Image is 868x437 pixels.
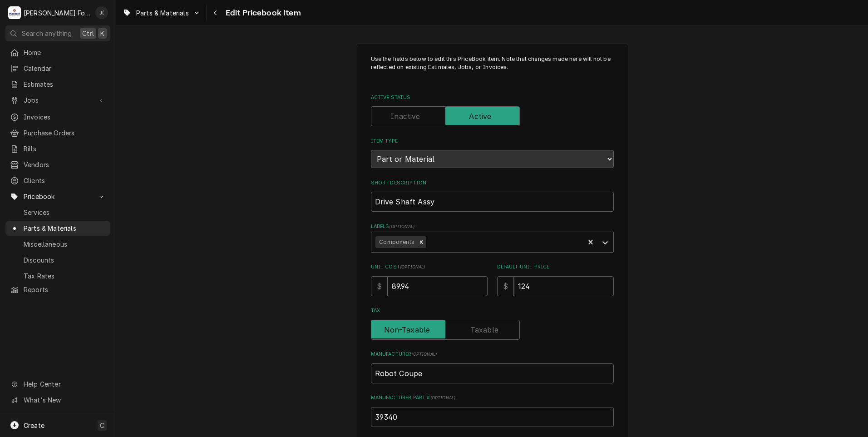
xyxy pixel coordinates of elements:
[24,79,106,89] span: Estimates
[24,395,105,405] span: What's New
[5,392,110,407] a: Go to What's New
[5,189,110,204] a: Go to Pricebook
[5,377,110,392] a: Go to Help Center
[24,285,106,294] span: Reports
[371,307,614,314] label: Tax
[371,263,488,296] div: Unit Cost
[24,208,106,217] span: Services
[24,255,106,265] span: Discounts
[371,394,614,427] div: Manufacturer Part #
[371,351,614,383] div: Manufacturer
[95,6,108,19] div: J(
[24,48,106,57] span: Home
[100,421,104,430] span: C
[5,221,110,236] a: Parts & Materials
[24,176,106,185] span: Clients
[24,144,106,154] span: Bills
[136,8,189,18] span: Parts & Materials
[5,109,110,124] a: Invoices
[5,157,110,172] a: Vendors
[5,268,110,283] a: Tax Rates
[5,282,110,297] a: Reports
[497,276,514,296] div: $
[82,29,94,38] span: Ctrl
[24,192,92,201] span: Pricebook
[8,6,21,19] div: Marshall Food Equipment Service's Avatar
[5,45,110,60] a: Home
[400,264,425,269] span: ( optional )
[371,55,614,80] p: Use the fields below to edit this PriceBook item. Note that changes made here will not be reflect...
[24,379,105,389] span: Help Center
[22,29,72,38] span: Search anything
[416,236,426,248] div: Remove Components
[5,61,110,76] a: Calendar
[24,8,90,18] div: [PERSON_NAME] Food Equipment Service
[24,239,106,249] span: Miscellaneous
[497,263,614,296] div: Default Unit Price
[100,29,104,38] span: K
[371,192,614,212] input: Name used to describe this Part or Material
[5,237,110,252] a: Miscellaneous
[497,263,614,271] label: Default Unit Price
[119,5,204,20] a: Go to Parts & Materials
[5,77,110,92] a: Estimates
[5,125,110,140] a: Purchase Orders
[371,307,614,339] div: Tax
[95,6,108,19] div: Jeff Debigare (109)'s Avatar
[24,223,106,233] span: Parts & Materials
[375,236,416,248] div: Components
[371,138,614,168] div: Item Type
[24,112,106,122] span: Invoices
[371,223,614,253] div: Labels
[24,271,106,281] span: Tax Rates
[411,352,437,357] span: ( optional )
[371,276,388,296] div: $
[24,160,106,169] span: Vendors
[371,94,614,126] div: Active Status
[208,5,223,20] button: Navigate back
[371,394,614,402] label: Manufacturer Part #
[5,141,110,156] a: Bills
[430,395,456,400] span: ( optional )
[5,253,110,268] a: Discounts
[5,173,110,188] a: Clients
[24,95,92,105] span: Jobs
[223,7,301,19] span: Edit Pricebook Item
[24,64,106,73] span: Calendar
[5,25,110,41] button: Search anythingCtrlK
[371,223,614,230] label: Labels
[24,422,44,429] span: Create
[371,94,614,101] label: Active Status
[371,263,488,271] label: Unit Cost
[371,138,614,145] label: Item Type
[371,179,614,212] div: Short Description
[5,93,110,108] a: Go to Jobs
[8,6,21,19] div: M
[371,351,614,358] label: Manufacturer
[389,224,414,229] span: ( optional )
[5,205,110,220] a: Services
[371,179,614,187] label: Short Description
[24,128,106,138] span: Purchase Orders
